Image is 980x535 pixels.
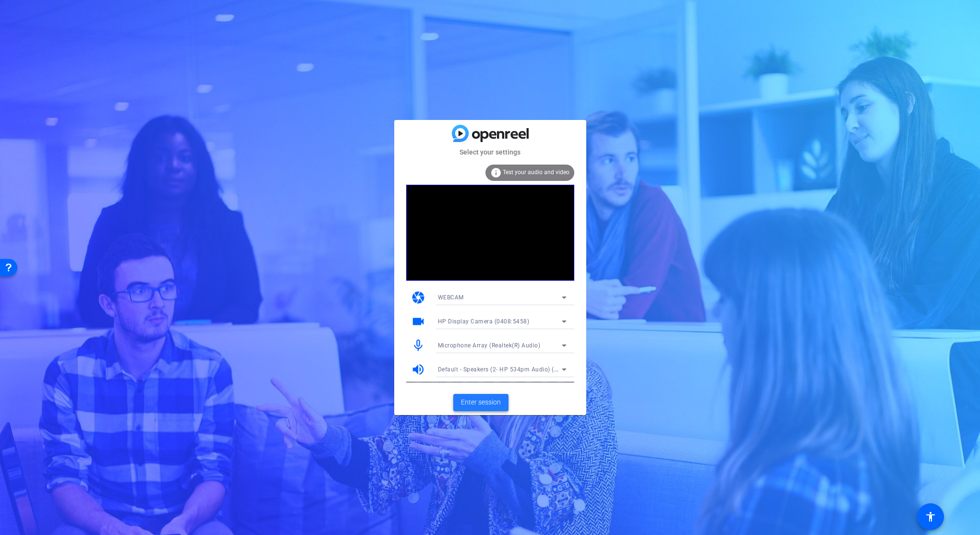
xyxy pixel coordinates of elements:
[411,362,425,377] mat-icon: volume_up
[438,318,530,325] span: HP Display Camera (0408:5458)
[411,314,425,329] mat-icon: videocam
[925,511,936,523] mat-icon: accessibility
[453,394,508,411] button: Enter session
[411,338,425,353] mat-icon: mic_none
[411,290,425,305] mat-icon: camera
[394,147,586,157] mat-card-subtitle: Select your settings
[461,397,501,407] span: Enter session
[438,342,541,349] span: Microphone Array (Realtek(R) Audio)
[438,365,585,373] span: Default - Speakers (2- HP 534pm Audio) (03f0:05bc)
[452,125,529,142] img: blue-gradient.svg
[503,169,569,176] span: Test your audio and video
[490,167,502,178] mat-icon: info
[438,294,464,301] span: WEBCAM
